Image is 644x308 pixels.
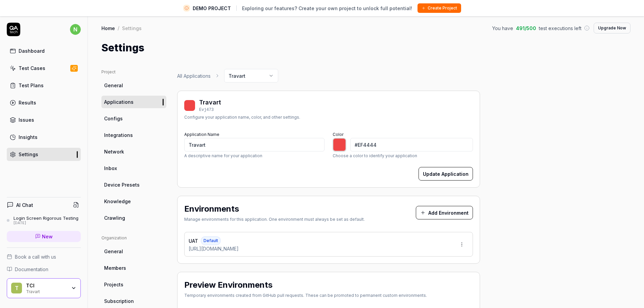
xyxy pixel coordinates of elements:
div: [DATE] [14,221,78,226]
a: Dashboard [7,44,81,57]
span: test executions left [539,25,581,32]
div: Temporary environments created from GitHub pull requests. These can be promoted to permanent cust... [184,292,427,299]
a: Integrations [101,129,166,141]
button: Update Application [419,167,473,181]
div: Project [101,69,166,75]
a: Device Presets [101,179,166,191]
a: Knowledge [101,195,166,208]
p: Choose a color to identify your application [333,153,473,159]
span: 491 / 500 [516,25,536,32]
div: TCI [26,283,67,289]
a: Crawling [101,212,166,224]
span: UAT [189,237,198,244]
span: T [11,283,22,293]
span: Crawling [104,214,125,221]
span: Configs [104,115,123,122]
div: Organization [101,235,166,241]
a: Results [7,96,81,109]
p: A descriptive name for your application [184,153,325,159]
a: New [7,231,81,242]
div: Test Cases [19,65,45,72]
span: General [104,248,123,255]
input: #3B82F6 [350,138,473,151]
a: Login Screen Rigorous Testing[DATE] [7,215,81,226]
span: Applications [104,98,134,105]
a: Projects [101,278,166,291]
a: Issues [7,113,81,126]
h4: AI Chat [16,202,33,209]
div: Configure your application name, color, and other settings. [184,114,300,120]
h2: Environments [184,203,239,215]
a: Network [101,145,166,158]
div: Login Screen Rigorous Testing [14,215,78,221]
a: General [101,79,166,92]
div: Settings [122,25,142,31]
button: Create Project [418,3,461,13]
button: TTCITravart [7,278,81,299]
button: n [70,23,81,36]
a: Insights [7,131,81,144]
div: Travart [26,288,67,294]
div: Issues [19,116,34,123]
h1: Settings [101,40,144,55]
div: Insights [19,134,38,141]
h2: Preview Environments [184,279,272,291]
a: General [101,245,166,258]
div: Evj473 [199,107,221,113]
span: Network [104,148,124,155]
a: Book a call with us [7,253,81,260]
a: Test Plans [7,79,81,92]
span: Knowledge [104,198,131,205]
a: Members [101,262,166,274]
span: Inbox [104,165,117,172]
span: DEMO PROJECT [193,5,231,12]
a: Configs [101,112,166,125]
span: Exploring our features? Create your own project to unlock full potential! [242,5,412,12]
label: Application Name [184,132,219,137]
span: Device Presets [104,181,140,188]
div: Results [19,99,36,106]
div: / [118,25,119,31]
span: Projects [104,281,123,288]
a: Settings [7,148,81,161]
button: Add Environment [416,206,473,219]
span: Default [201,236,221,245]
span: Members [104,264,126,271]
a: All Applications [177,72,211,79]
span: Documentation [15,266,48,273]
span: n [70,24,81,35]
div: Test Plans [19,82,44,89]
span: Travart [229,72,245,79]
span: Subscription [104,298,134,305]
a: Test Cases [7,62,81,75]
div: Manage environments for this application. One environment must always be set as default. [184,216,365,222]
label: Color [333,132,343,137]
span: [URL][DOMAIN_NAME] [189,245,239,252]
a: Home [101,25,115,31]
input: My Application [184,138,325,151]
div: Dashboard [19,47,45,54]
button: Travart [224,69,278,82]
button: Upgrade Now [594,23,630,33]
span: You have [492,25,513,32]
div: Settings [19,151,38,158]
span: Integrations [104,132,133,139]
a: Subscription [101,295,166,307]
div: Travart [199,98,221,107]
a: Inbox [101,162,166,174]
a: Documentation [7,266,81,273]
span: Book a call with us [15,253,56,260]
span: General [104,82,123,89]
a: Applications [101,96,166,108]
span: New [42,233,53,240]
